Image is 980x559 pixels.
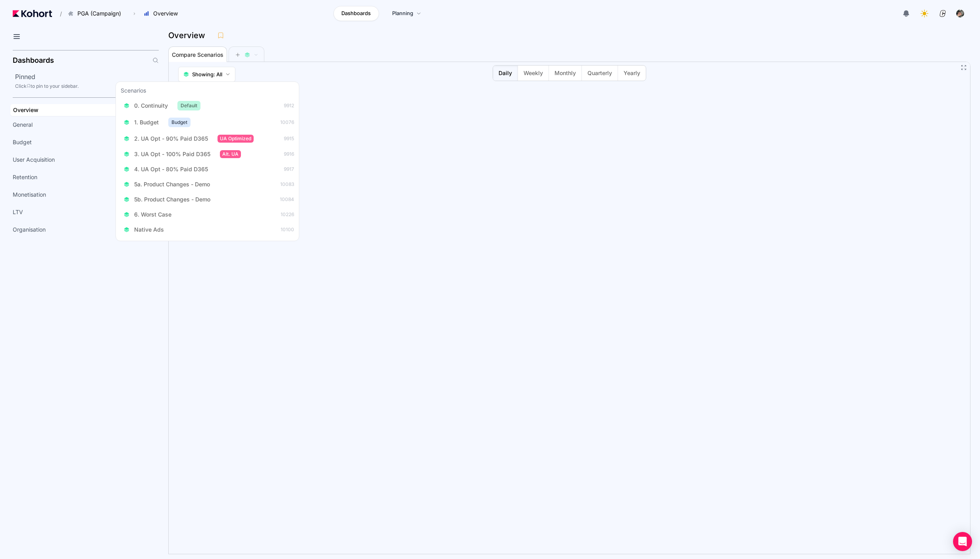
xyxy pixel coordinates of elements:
span: 2. UA Opt - 90% Paid D365 [134,135,208,143]
span: 9912 [284,103,294,109]
button: Showing: All [178,67,235,82]
span: Quarterly [587,69,612,77]
span: User Acquisition [13,156,55,164]
a: Planning [384,6,429,21]
span: Dashboards [341,10,371,17]
span: LTV [13,208,23,216]
button: Quarterly [581,66,618,81]
button: 3. UA Opt - 100% Paid D365Alt. UA [121,147,244,161]
span: Daily [499,69,512,77]
span: UA Optimized [218,135,254,143]
span: Compare Scenarios [172,52,223,58]
span: › [132,10,137,17]
button: 1. BudgetBudget [121,115,194,130]
span: 3. UA Opt - 100% Paid D365 [134,150,210,158]
span: 9916 [284,151,294,157]
span: Native Ads [134,226,164,234]
div: Click to pin to your sidebar. [15,83,159,89]
span: 10084 [280,196,294,203]
button: Fullscreen [961,64,967,71]
button: Monthly [549,66,581,81]
span: Retention [13,173,37,181]
button: Native Ads [121,223,172,236]
span: Weekly [524,69,543,77]
span: Overview [13,106,39,113]
span: Planning [392,10,413,17]
span: Overview [153,10,178,17]
span: Monthly [554,69,576,77]
span: General [13,121,33,129]
span: Alt. UA [220,150,241,158]
span: Showing: All [192,70,222,78]
span: 0. Continuity [134,102,168,110]
button: Yearly [618,66,646,81]
button: Overview [139,7,186,20]
span: Default [177,101,200,110]
span: 9917 [284,166,294,172]
a: Dashboards [333,6,379,21]
button: 6. Worst Case [121,208,179,221]
button: 4. UA Opt - 80% Paid D365 [121,163,216,176]
button: 5b. Product Changes - Demo [121,193,218,206]
button: 2. UA Opt - 90% Paid D365UA Optimized [121,132,257,145]
span: 6. Worst Case [134,211,171,219]
h3: Overview [168,31,210,39]
span: 5a. Product Changes - Demo [134,180,210,188]
button: 0. ContinuityDefault [121,99,204,113]
a: Overview [10,104,145,116]
span: / [54,10,62,18]
span: 4. UA Opt - 80% Paid D365 [134,165,208,173]
div: Open Intercom Messenger [953,532,972,551]
span: PGA (Campaign) [77,10,121,17]
img: logo_ConcreteSoftwareLogo_20230810134128192030.png [939,10,947,17]
h2: Pinned [15,72,159,81]
span: Organisation [13,226,46,234]
span: 10076 [280,119,294,126]
span: Monetisation [13,191,46,199]
h2: Dashboards [13,57,54,64]
button: PGA (Campaign) [64,7,129,20]
span: 9915 [284,135,294,142]
span: 10083 [280,181,294,188]
span: 5b. Product Changes - Demo [134,195,210,203]
span: Budget [168,118,191,127]
span: 1. Budget [134,118,159,126]
button: Daily [493,66,518,81]
button: Weekly [518,66,549,81]
span: 10100 [281,226,294,233]
h3: Scenarios [121,87,146,96]
span: Budget [13,138,32,146]
img: Kohort logo [13,10,52,17]
button: 5a. Product Changes - Demo [121,178,218,191]
span: 10226 [281,211,294,218]
span: Yearly [624,69,640,77]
